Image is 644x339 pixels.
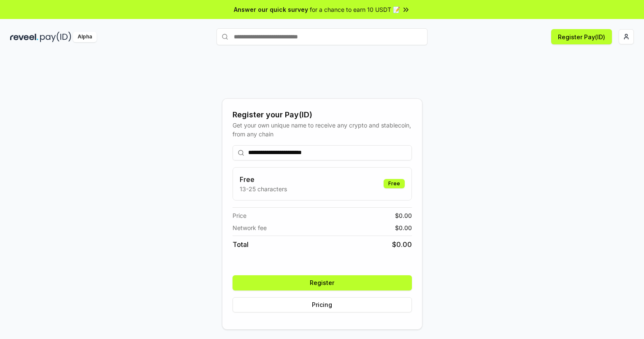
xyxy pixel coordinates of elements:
[233,223,267,232] span: Network fee
[40,32,71,42] img: pay_id
[392,239,412,250] span: $ 0.00
[233,109,412,121] div: Register your Pay(ID)
[233,121,412,138] div: Get your own unique name to receive any crypto and stablecoin, from any chain
[73,32,97,42] div: Alpha
[551,29,612,44] button: Register Pay(ID)
[233,297,412,312] button: Pricing
[310,5,400,14] span: for a chance to earn 10 USDT 📝
[233,275,412,290] button: Register
[240,174,287,184] h3: Free
[240,184,287,193] p: 13-25 characters
[384,179,405,188] div: Free
[233,211,246,220] span: Price
[395,223,412,232] span: $ 0.00
[233,239,249,250] span: Total
[10,32,38,42] img: reveel_dark
[395,211,412,220] span: $ 0.00
[234,5,308,14] span: Answer our quick survey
